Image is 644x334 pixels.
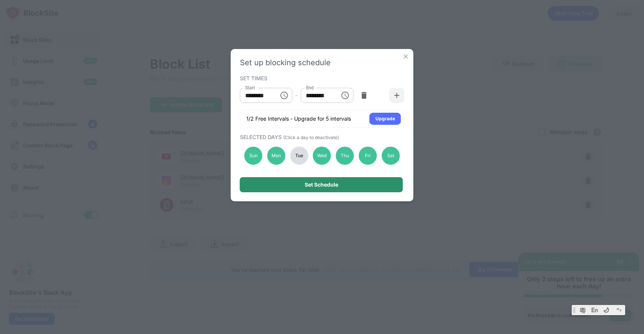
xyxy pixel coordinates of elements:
[402,53,410,60] img: x-button.svg
[245,84,255,91] label: Start
[276,88,291,103] button: Choose time, selected time is 10:00 AM
[283,135,339,140] span: (Click a day to deactivate)
[306,84,314,91] label: End
[313,147,331,165] div: Wed
[295,91,298,100] div: -
[375,115,395,123] div: Upgrade
[244,147,262,165] div: Sun
[382,147,400,165] div: Sat
[337,88,353,103] button: Choose time, selected time is 6:00 PM
[240,134,403,140] div: SELECTED DAYS
[240,58,404,67] div: Set up blocking schedule
[305,182,338,188] div: Set Schedule
[290,147,308,165] div: Tue
[240,75,403,81] div: SET TIMES
[267,147,285,165] div: Mon
[246,115,351,123] div: 1/2 Free Intervals - Upgrade for 5 intervals
[359,147,377,165] div: Fri
[336,147,354,165] div: Thu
